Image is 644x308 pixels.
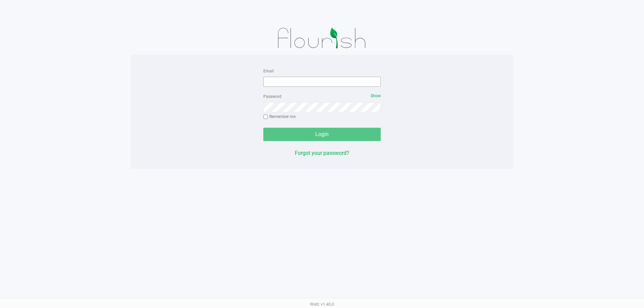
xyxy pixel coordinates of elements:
label: Password [263,94,281,100]
span: Web: v1.40.0 [310,302,334,307]
span: Show [371,94,381,98]
input: Remember me [263,115,268,119]
label: Email [263,68,274,74]
button: Forgot your password? [295,149,349,157]
label: Remember me [263,114,296,120]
